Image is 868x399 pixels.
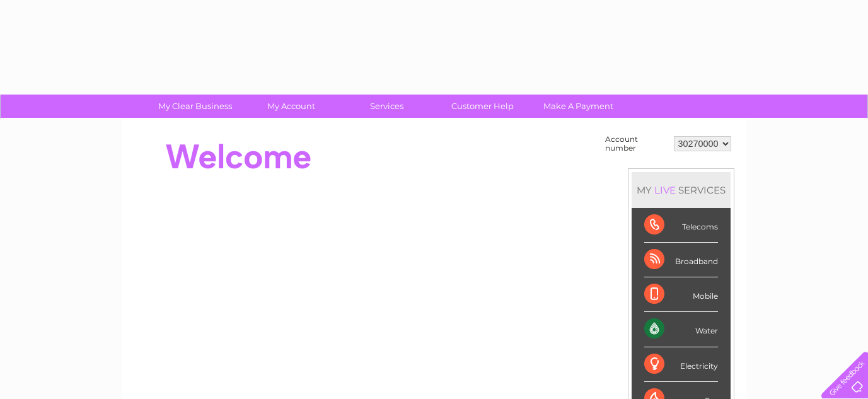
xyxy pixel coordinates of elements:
[644,347,718,382] div: Electricity
[632,172,731,208] div: MY SERVICES
[602,132,671,156] td: Account number
[335,95,439,118] a: Services
[431,95,535,118] a: Customer Help
[143,95,247,118] a: My Clear Business
[644,208,718,243] div: Telecoms
[644,277,718,312] div: Mobile
[526,95,630,118] a: Make A Payment
[239,95,343,118] a: My Account
[644,312,718,347] div: Water
[644,243,718,277] div: Broadband
[652,184,678,196] div: LIVE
